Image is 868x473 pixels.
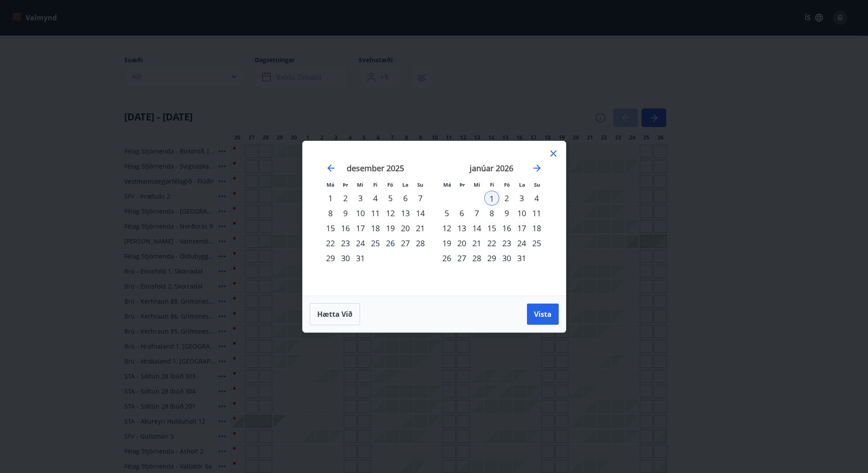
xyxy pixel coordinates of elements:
[398,191,413,206] div: 6
[499,191,514,206] div: 2
[454,221,469,236] td: Choose þriðjudagur, 13. janúar 2026 as your check-out date. It’s available.
[527,304,559,325] button: Vista
[514,206,529,221] div: 10
[484,191,499,206] td: Selected as start date. fimmtudagur, 1. janúar 2026
[439,251,454,266] div: 26
[514,191,529,206] td: Choose laugardagur, 3. janúar 2026 as your check-out date. It’s available.
[504,181,510,188] small: Fö
[469,251,484,266] div: 28
[368,236,383,251] div: 25
[347,163,404,173] strong: desember 2025
[383,191,398,206] td: Choose föstudagur, 5. desember 2025 as your check-out date. It’s available.
[499,206,514,221] div: 9
[417,181,423,188] small: Su
[317,309,352,319] span: Hætta við
[484,191,499,206] div: 1
[499,191,514,206] td: Choose föstudagur, 2. janúar 2026 as your check-out date. It’s available.
[534,309,552,319] span: Vista
[398,191,413,206] td: Choose laugardagur, 6. desember 2025 as your check-out date. It’s available.
[484,221,499,236] td: Choose fimmtudagur, 15. janúar 2026 as your check-out date. It’s available.
[519,181,525,188] small: La
[443,181,451,188] small: Má
[338,191,353,206] td: Choose þriðjudagur, 2. desember 2025 as your check-out date. It’s available.
[323,191,338,206] div: 1
[353,221,368,236] div: 17
[353,191,368,206] div: 3
[353,191,368,206] td: Choose miðvikudagur, 3. desember 2025 as your check-out date. It’s available.
[454,206,469,221] div: 6
[514,251,529,266] td: Choose laugardagur, 31. janúar 2026 as your check-out date. It’s available.
[439,221,454,236] td: Choose mánudagur, 12. janúar 2026 as your check-out date. It’s available.
[514,221,529,236] div: 17
[469,236,484,251] td: Choose miðvikudagur, 21. janúar 2026 as your check-out date. It’s available.
[490,181,494,188] small: Fi
[323,251,338,266] div: 29
[460,181,465,188] small: Þr
[439,236,454,251] td: Choose mánudagur, 19. janúar 2026 as your check-out date. It’s available.
[398,236,413,251] div: 27
[499,251,514,266] td: Choose föstudagur, 30. janúar 2026 as your check-out date. It’s available.
[383,236,398,251] td: Choose föstudagur, 26. desember 2025 as your check-out date. It’s available.
[454,251,469,266] td: Choose þriðjudagur, 27. janúar 2026 as your check-out date. It’s available.
[338,251,353,266] td: Choose þriðjudagur, 30. desember 2025 as your check-out date. It’s available.
[454,236,469,251] div: 20
[398,236,413,251] td: Choose laugardagur, 27. desember 2025 as your check-out date. It’s available.
[413,206,428,221] div: 14
[514,236,529,251] div: 24
[529,191,544,206] td: Choose sunnudagur, 4. janúar 2026 as your check-out date. It’s available.
[353,221,368,236] td: Choose miðvikudagur, 17. desember 2025 as your check-out date. It’s available.
[338,251,353,266] div: 30
[353,236,368,251] div: 24
[323,206,338,221] div: 8
[368,236,383,251] td: Choose fimmtudagur, 25. desember 2025 as your check-out date. It’s available.
[439,221,454,236] div: 12
[499,206,514,221] td: Choose föstudagur, 9. janúar 2026 as your check-out date. It’s available.
[338,206,353,221] td: Choose þriðjudagur, 9. desember 2025 as your check-out date. It’s available.
[398,221,413,236] td: Choose laugardagur, 20. desember 2025 as your check-out date. It’s available.
[383,191,398,206] div: 5
[310,303,360,325] button: Hætta við
[413,236,428,251] td: Choose sunnudagur, 28. desember 2025 as your check-out date. It’s available.
[323,236,338,251] div: 22
[353,236,368,251] td: Choose miðvikudagur, 24. desember 2025 as your check-out date. It’s available.
[323,191,338,206] td: Choose mánudagur, 1. desember 2025 as your check-out date. It’s available.
[474,181,480,188] small: Mi
[413,206,428,221] td: Choose sunnudagur, 14. desember 2025 as your check-out date. It’s available.
[439,206,454,221] td: Choose mánudagur, 5. janúar 2026 as your check-out date. It’s available.
[469,221,484,236] div: 14
[338,221,353,236] div: 16
[353,206,368,221] td: Choose miðvikudagur, 10. desember 2025 as your check-out date. It’s available.
[398,221,413,236] div: 20
[529,221,544,236] td: Choose sunnudagur, 18. janúar 2026 as your check-out date. It’s available.
[532,163,542,173] div: Move forward to switch to the next month.
[413,191,428,206] div: 7
[484,206,499,221] div: 8
[383,221,398,236] td: Choose föstudagur, 19. desember 2025 as your check-out date. It’s available.
[368,221,383,236] td: Choose fimmtudagur, 18. desember 2025 as your check-out date. It’s available.
[353,251,368,266] td: Choose miðvikudagur, 31. desember 2025 as your check-out date. It’s available.
[368,191,383,206] td: Choose fimmtudagur, 4. desember 2025 as your check-out date. It’s available.
[338,206,353,221] div: 9
[368,191,383,206] div: 4
[323,251,338,266] td: Choose mánudagur, 29. desember 2025 as your check-out date. It’s available.
[323,221,338,236] td: Choose mánudagur, 15. desember 2025 as your check-out date. It’s available.
[413,236,428,251] div: 28
[484,206,499,221] td: Choose fimmtudagur, 8. janúar 2026 as your check-out date. It’s available.
[484,236,499,251] td: Choose fimmtudagur, 22. janúar 2026 as your check-out date. It’s available.
[326,163,336,173] div: Move backward to switch to the previous month.
[439,251,454,266] td: Choose mánudagur, 26. janúar 2026 as your check-out date. It’s available.
[514,206,529,221] td: Choose laugardagur, 10. janúar 2026 as your check-out date. It’s available.
[323,236,338,251] td: Choose mánudagur, 22. desember 2025 as your check-out date. It’s available.
[413,191,428,206] td: Choose sunnudagur, 7. desember 2025 as your check-out date. It’s available.
[383,206,398,221] div: 12
[368,206,383,221] div: 11
[469,236,484,251] div: 21
[413,221,428,236] div: 21
[383,221,398,236] div: 19
[454,206,469,221] td: Choose þriðjudagur, 6. janúar 2026 as your check-out date. It’s available.
[313,152,555,285] div: Calendar
[469,251,484,266] td: Choose miðvikudagur, 28. janúar 2026 as your check-out date. It’s available.
[529,236,544,251] div: 25
[398,206,413,221] div: 13
[368,221,383,236] div: 18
